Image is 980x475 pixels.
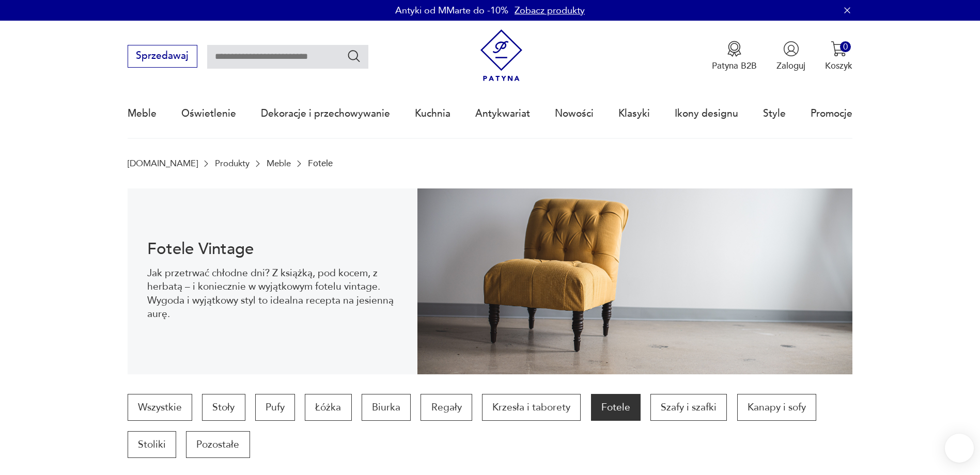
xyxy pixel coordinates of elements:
a: Sprzedawaj [128,53,197,61]
img: Ikona koszyka [831,41,847,57]
a: Nowości [555,90,594,137]
a: Krzesła i taborety [482,394,581,421]
a: Stoły [202,394,245,421]
img: 9275102764de9360b0b1aa4293741aa9.jpg [417,188,852,374]
a: Style [763,90,786,137]
a: Ikona medaluPatyna B2B [712,41,757,72]
a: Wszystkie [128,394,192,421]
a: Meble [267,159,291,168]
a: Meble [128,90,157,137]
a: Regały [421,394,472,421]
a: [DOMAIN_NAME] [128,159,198,168]
h1: Fotele Vintage [147,242,398,257]
a: Produkty [215,159,250,168]
a: Pufy [255,394,295,421]
a: Antykwariat [475,90,530,137]
button: Szukaj [347,49,362,64]
a: Zobacz produkty [515,4,585,17]
a: Łóżka [305,394,351,421]
a: Stoliki [128,431,176,458]
p: Patyna B2B [712,60,757,72]
a: Promocje [811,90,852,137]
a: Ikony designu [675,90,738,137]
p: Koszyk [825,60,852,72]
a: Klasyki [618,90,650,137]
button: 0Koszyk [825,41,852,72]
p: Fotele [308,159,333,168]
p: Zaloguj [776,60,805,72]
button: Patyna B2B [712,41,757,72]
a: Fotele [591,394,641,421]
img: Patyna - sklep z meblami i dekoracjami vintage [475,29,527,82]
a: Kanapy i sofy [737,394,816,421]
iframe: Smartsupp widget button [945,434,974,463]
a: Kuchnia [415,90,450,137]
a: Szafy i szafki [650,394,727,421]
a: Biurka [362,394,411,421]
div: 0 [840,41,851,52]
a: Pozostałe [186,431,250,458]
p: Jak przetrwać chłodne dni? Z książką, pod kocem, z herbatą – i koniecznie w wyjątkowym fotelu vin... [147,266,398,321]
button: Zaloguj [776,41,805,72]
a: Oświetlenie [181,90,236,137]
img: Ikona medalu [726,41,742,57]
button: Sprzedawaj [128,45,197,68]
a: Dekoracje i przechowywanie [261,90,390,137]
p: Antyki od MMarte do -10% [395,4,508,17]
img: Ikonka użytkownika [783,41,799,57]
